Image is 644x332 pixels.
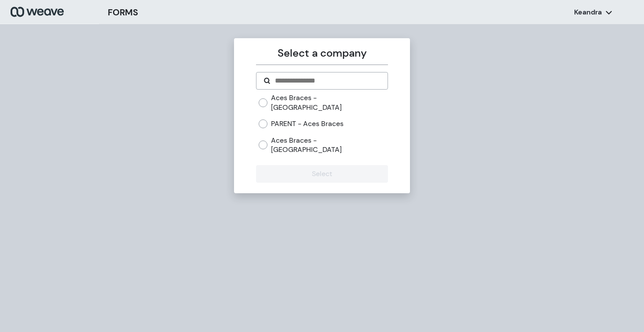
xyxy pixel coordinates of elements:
label: PARENT - Aces Braces [271,119,344,129]
label: Aces Braces - [GEOGRAPHIC_DATA] [271,136,388,155]
h3: FORMS [108,6,138,19]
label: Aces Braces - [GEOGRAPHIC_DATA] [271,93,388,112]
p: Select a company [256,45,388,61]
button: Select [256,165,388,183]
p: Keandra [574,7,602,17]
input: Search [274,76,380,86]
